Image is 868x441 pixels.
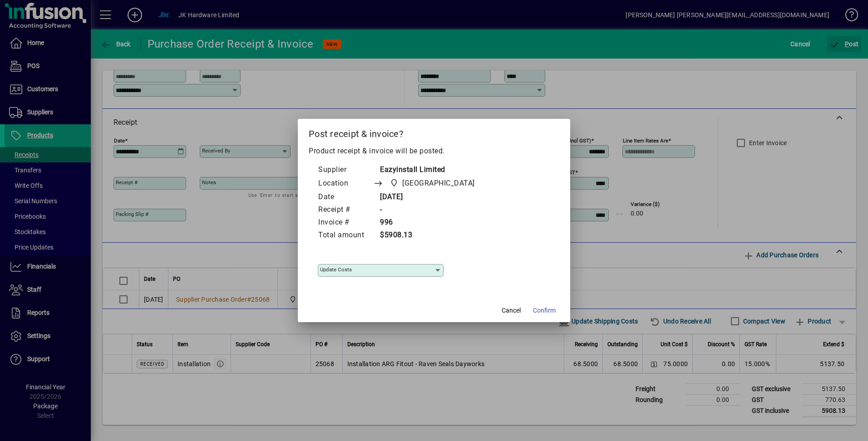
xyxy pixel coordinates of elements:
td: Eazyinstall Limited [373,164,492,176]
span: [GEOGRAPHIC_DATA] [402,178,475,189]
td: Supplier [318,164,373,176]
td: 996 [373,216,492,229]
mat-label: Update costs [320,266,352,273]
span: Cancel [502,306,521,315]
td: Invoice # [318,216,373,229]
span: Auckland [387,177,478,190]
td: [DATE] [373,191,492,204]
td: Total amount [318,229,373,242]
button: Confirm [529,302,559,318]
h2: Post receipt & invoice? [298,119,570,145]
td: Date [318,191,373,204]
p: Product receipt & invoice will be posted. [309,146,559,157]
td: Receipt # [318,204,373,216]
button: Cancel [497,302,526,318]
td: Location [318,176,373,191]
td: $5908.13 [373,229,492,242]
td: - [373,204,492,216]
span: Confirm [533,306,556,315]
